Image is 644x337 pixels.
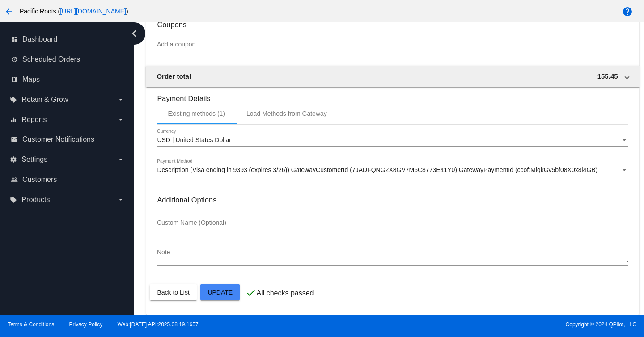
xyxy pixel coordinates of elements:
[11,56,18,63] i: update
[22,35,57,43] span: Dashboard
[21,96,68,104] span: Retain & Grow
[117,156,124,163] i: arrow_drop_down
[597,72,618,80] span: 155.45
[157,289,189,296] span: Back to List
[11,72,124,87] a: map Maps
[157,136,231,143] span: USD | United States Dollar
[4,6,14,17] mat-icon: arrow_back
[10,196,17,203] i: local_offer
[246,287,256,298] mat-icon: check
[208,289,233,296] span: Update
[11,32,124,46] a: dashboard Dashboard
[22,76,40,84] span: Maps
[117,96,124,103] i: arrow_drop_down
[330,321,636,328] span: Copyright © 2024 QPilot, LLC
[22,176,57,184] span: Customers
[21,156,47,164] span: Settings
[157,72,191,80] span: Order total
[21,196,50,204] span: Products
[60,8,126,15] a: [URL][DOMAIN_NAME]
[22,135,94,143] span: Customer Notifications
[11,136,18,143] i: email
[256,289,314,297] p: All checks passed
[150,284,196,300] button: Back to List
[127,26,141,41] i: chevron_left
[200,284,240,300] button: Update
[11,176,18,183] i: people_outline
[157,41,628,48] input: Add a coupon
[20,8,128,15] span: Pacific Roots ( )
[117,116,124,123] i: arrow_drop_down
[157,167,628,174] mat-select: Payment Method
[11,132,124,147] a: email Customer Notifications
[157,196,628,204] h3: Additional Options
[118,321,199,328] a: Web:[DATE] API:2025.08.19.1657
[8,321,54,328] a: Terms & Conditions
[11,52,124,67] a: update Scheduled Orders
[11,173,124,187] a: people_outline Customers
[11,76,18,83] i: map
[622,6,633,17] mat-icon: help
[10,96,17,103] i: local_offer
[11,36,18,43] i: dashboard
[157,219,237,227] input: Custom Name (Optional)
[157,166,597,173] span: Description (Visa ending in 9393 (expires 3/26)) GatewayCustomerId (7JADFQNG2X8GV7M6C8773E41Y0) G...
[146,66,639,87] mat-expansion-panel-header: Order total 155.45
[10,116,17,123] i: equalizer
[246,110,327,117] div: Load Methods from Gateway
[21,116,47,124] span: Reports
[117,196,124,203] i: arrow_drop_down
[22,55,80,63] span: Scheduled Orders
[10,156,17,163] i: settings
[157,137,628,144] mat-select: Currency
[69,321,103,328] a: Privacy Policy
[157,88,628,103] h3: Payment Details
[168,110,225,117] div: Existing methods (1)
